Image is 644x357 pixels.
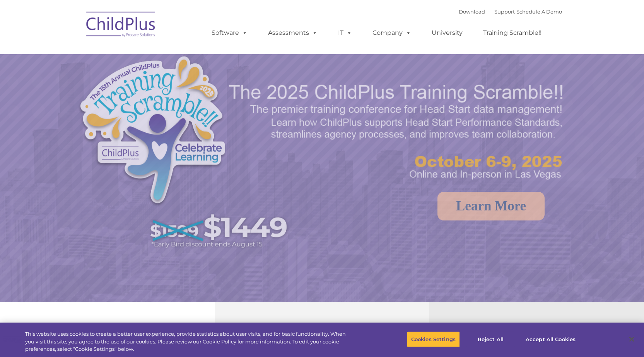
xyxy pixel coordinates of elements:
div: This website uses cookies to create a better user experience, provide statistics about user visit... [25,330,354,353]
button: Cookies Settings [407,331,460,347]
a: Learn More [437,192,545,220]
a: University [424,25,470,41]
button: Accept All Cookies [521,331,580,347]
a: Software [204,25,255,41]
a: IT [330,25,360,41]
a: Training Scramble!! [475,25,549,41]
font: | [459,9,562,15]
a: Support [494,9,515,15]
a: Assessments [260,25,325,41]
img: ChildPlus by Procare Solutions [82,6,160,45]
a: Company [365,25,419,41]
a: Download [459,9,485,15]
button: Close [623,331,640,348]
a: Schedule A Demo [516,9,562,15]
button: Reject All [466,331,515,347]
